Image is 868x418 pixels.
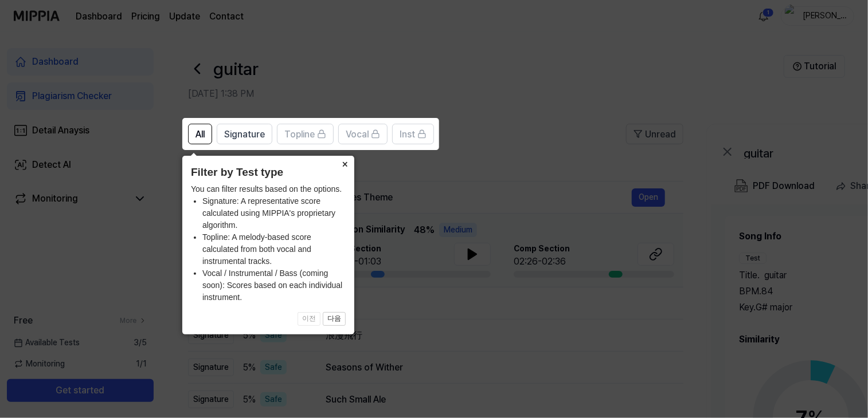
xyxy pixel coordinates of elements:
li: Signature: A representative score calculated using MIPPIA's proprietary algorithm. [202,195,346,231]
span: Signature [224,128,265,141]
span: All [196,128,205,141]
button: All [188,124,212,144]
span: Vocal [346,128,369,141]
button: Close [336,156,354,172]
span: Topline [284,128,315,141]
button: Topline [277,124,334,144]
button: Signature [217,124,272,144]
li: Vocal / Instrumental / Bass (coming soon): Scores based on each individual instrument. [202,267,346,303]
button: Vocal [338,124,388,144]
button: 다음 [323,312,346,326]
span: Inst [400,128,415,141]
div: You can filter results based on the options. [191,183,346,303]
li: Topline: A melody-based score calculated from both vocal and instrumental tracks. [202,231,346,267]
button: Inst [392,124,434,144]
header: Filter by Test type [191,164,346,181]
